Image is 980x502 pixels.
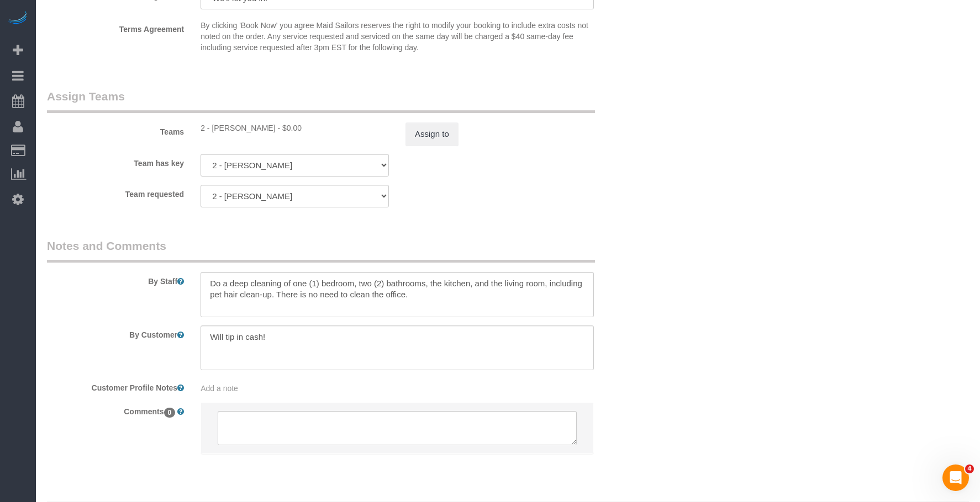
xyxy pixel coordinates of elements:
[39,154,192,169] label: Team has key
[405,122,459,146] button: Assign to
[39,378,192,393] label: Customer Profile Notes
[39,272,192,287] label: By Staff
[39,122,192,137] label: Teams
[164,408,176,418] span: 0
[39,325,192,340] label: By Customer
[201,20,594,53] p: By clicking 'Book Now' you agree Maid Sailors reserves the right to modify your booking to includ...
[7,11,29,26] img: Automaid Logo
[201,122,389,133] div: 0 hours x $17.00/hour
[201,384,238,393] span: Add a note
[39,20,192,35] label: Terms Agreement
[47,238,595,263] legend: Notes and Comments
[39,402,192,417] label: Comments
[942,464,969,491] iframe: Intercom live chat
[47,88,595,113] legend: Assign Teams
[965,464,974,473] span: 4
[39,185,192,200] label: Team requested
